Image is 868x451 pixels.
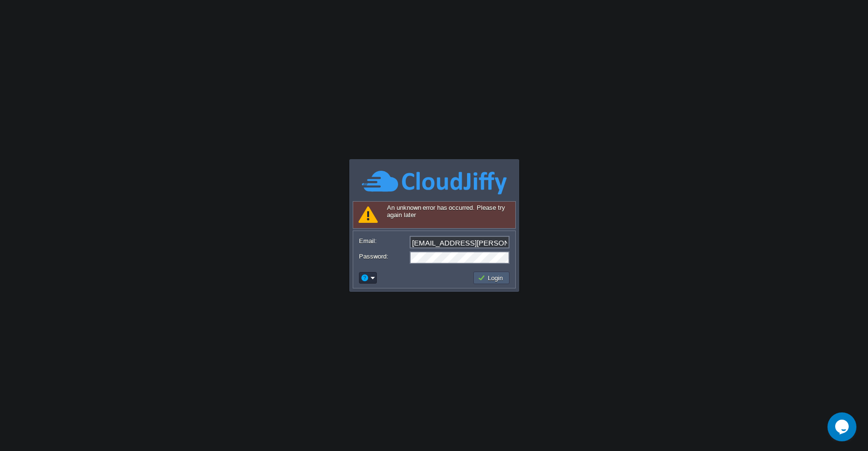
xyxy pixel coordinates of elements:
[359,236,409,246] label: Email:
[359,251,409,261] label: Password:
[353,201,516,229] div: An unknown error has occurred. Please try again later
[478,273,506,282] button: Login
[827,412,858,441] iframe: chat widget
[362,169,507,196] img: CloudJiffy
